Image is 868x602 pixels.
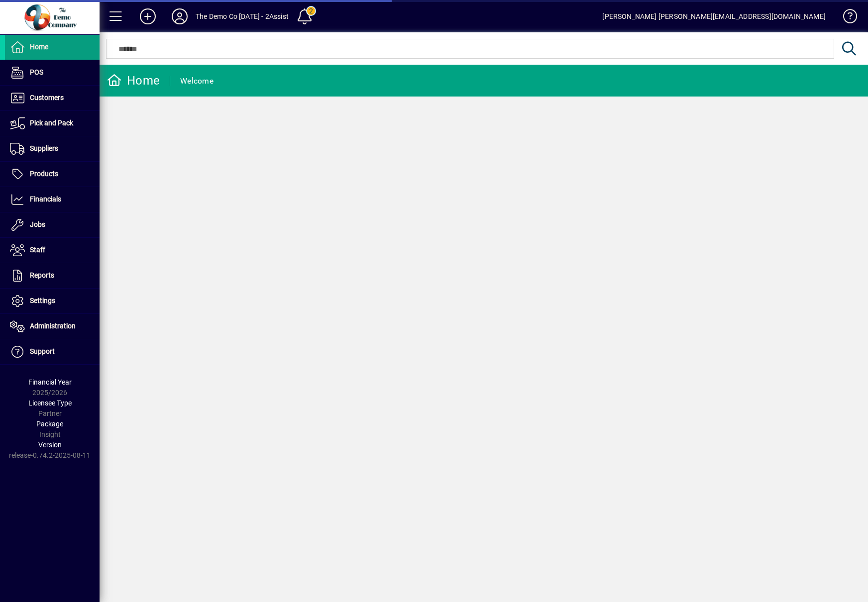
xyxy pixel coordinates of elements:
[196,8,289,24] div: The Demo Co [DATE] - 2Assist
[5,238,100,263] a: Staff
[30,43,48,51] span: Home
[30,195,61,203] span: Financials
[5,136,100,161] a: Suppliers
[5,212,100,237] a: Jobs
[30,119,73,127] span: Pick and Pack
[836,2,856,34] a: Knowledge Base
[5,111,100,136] a: Pick and Pack
[30,246,45,254] span: Staff
[36,420,63,428] span: Package
[5,339,100,364] a: Support
[132,7,164,25] button: Add
[5,314,100,339] a: Administration
[30,297,55,304] span: Settings
[602,8,826,24] div: [PERSON_NAME] [PERSON_NAME][EMAIL_ADDRESS][DOMAIN_NAME]
[5,60,100,85] a: POS
[28,378,72,386] span: Financial Year
[30,220,45,228] span: Jobs
[30,94,64,101] span: Customers
[5,162,100,187] a: Products
[5,86,100,110] a: Customers
[5,263,100,288] a: Reports
[28,399,72,407] span: Licensee Type
[38,441,62,449] span: Version
[180,73,214,89] div: Welcome
[5,187,100,212] a: Financials
[30,322,76,330] span: Administration
[5,289,100,313] a: Settings
[30,170,58,178] span: Products
[30,271,54,279] span: Reports
[30,144,58,152] span: Suppliers
[164,7,196,25] button: Profile
[30,347,55,355] span: Support
[30,68,43,76] span: POS
[107,73,160,89] div: Home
